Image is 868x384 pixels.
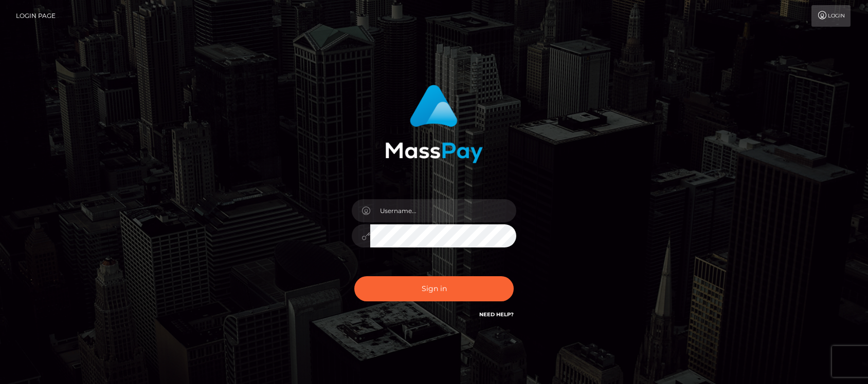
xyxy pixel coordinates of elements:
button: Sign in [354,276,514,301]
a: Need Help? [479,311,514,318]
a: Login Page [16,5,56,27]
a: Login [811,5,851,27]
input: Username... [370,199,516,222]
img: MassPay Login [385,85,483,163]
